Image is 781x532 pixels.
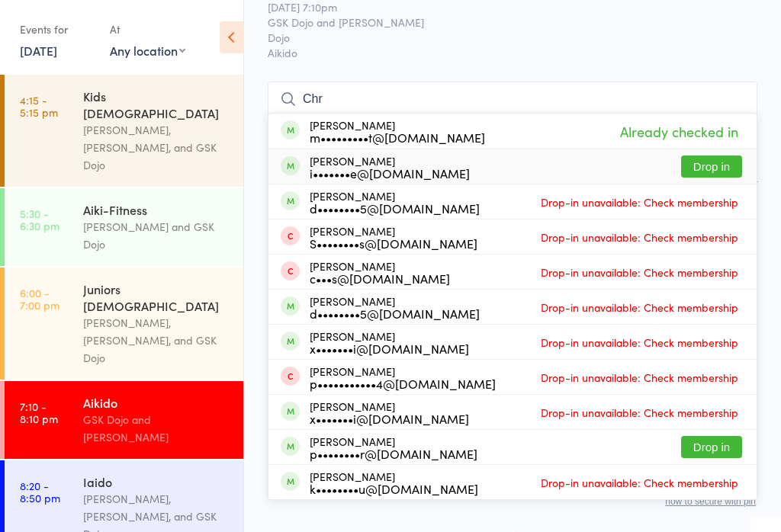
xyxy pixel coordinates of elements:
div: At [110,17,185,42]
div: [PERSON_NAME], [PERSON_NAME], and GSK Dojo [83,121,230,174]
div: Events for [20,17,95,42]
div: x•••••••i@[DOMAIN_NAME] [310,342,469,354]
span: Drop-in unavailable: Check membership [537,401,742,424]
a: 7:10 -8:10 pmAikidoGSK Dojo and [PERSON_NAME] [5,381,243,459]
div: d••••••••5@[DOMAIN_NAME] [310,202,480,214]
time: 6:00 - 7:00 pm [20,287,59,311]
div: [PERSON_NAME] [310,190,480,214]
span: Already checked in [616,118,742,145]
div: [PERSON_NAME] [310,295,480,319]
div: Any location [110,42,185,59]
div: p•••••••••••4@[DOMAIN_NAME] [310,377,496,389]
input: Search [268,82,757,117]
div: [PERSON_NAME] [310,470,478,495]
div: c•••s@[DOMAIN_NAME] [310,272,450,284]
div: Kids [DEMOGRAPHIC_DATA] [83,88,230,121]
div: [PERSON_NAME], [PERSON_NAME], and GSK Dojo [83,314,230,367]
span: Drop-in unavailable: Check membership [537,296,742,319]
a: 6:00 -7:00 pmJuniors [DEMOGRAPHIC_DATA][PERSON_NAME], [PERSON_NAME], and GSK Dojo [5,268,243,380]
span: Drop-in unavailable: Check membership [537,226,742,248]
div: [PERSON_NAME] [310,225,477,249]
div: GSK Dojo and [PERSON_NAME] [83,411,230,446]
div: [PERSON_NAME] [310,260,450,284]
div: [PERSON_NAME] [310,365,496,389]
time: 5:30 - 6:30 pm [20,207,59,232]
div: [PERSON_NAME] [310,435,477,460]
div: S••••••••s@[DOMAIN_NAME] [310,237,477,249]
button: Drop in [681,155,742,178]
time: 4:15 - 5:15 pm [20,94,58,118]
div: [PERSON_NAME] [310,155,470,179]
span: GSK Dojo and [PERSON_NAME] [268,14,734,30]
span: Drop-in unavailable: Check membership [537,261,742,284]
div: [PERSON_NAME] [310,119,485,143]
time: 7:10 - 8:10 pm [20,400,58,425]
div: Iaido [83,473,230,490]
span: Dojo [268,30,734,45]
div: [PERSON_NAME] [310,400,469,425]
div: p••••••••r@[DOMAIN_NAME] [310,447,477,460]
a: 4:15 -5:15 pmKids [DEMOGRAPHIC_DATA][PERSON_NAME], [PERSON_NAME], and GSK Dojo [5,75,243,187]
div: Juniors [DEMOGRAPHIC_DATA] [83,280,230,314]
div: [PERSON_NAME] and GSK Dojo [83,218,230,253]
div: x•••••••i@[DOMAIN_NAME] [310,412,469,425]
span: Aikido [268,45,757,60]
span: Drop-in unavailable: Check membership [537,471,742,494]
button: Drop in [681,436,742,458]
div: m•••••••••t@[DOMAIN_NAME] [310,131,485,143]
span: Drop-in unavailable: Check membership [537,366,742,389]
a: 5:30 -6:30 pmAiki-Fitness[PERSON_NAME] and GSK Dojo [5,188,243,266]
div: Aikido [83,394,230,411]
div: [PERSON_NAME] [310,330,469,354]
time: 8:20 - 8:50 pm [20,479,60,504]
div: i•••••••e@[DOMAIN_NAME] [310,167,470,179]
span: Drop-in unavailable: Check membership [537,331,742,354]
div: Aiki-Fitness [83,201,230,218]
button: how to secure with pin [665,496,756,507]
div: k••••••••u@[DOMAIN_NAME] [310,482,478,495]
a: [DATE] [20,42,57,59]
span: Drop-in unavailable: Check membership [537,191,742,213]
div: d••••••••5@[DOMAIN_NAME] [310,307,480,319]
